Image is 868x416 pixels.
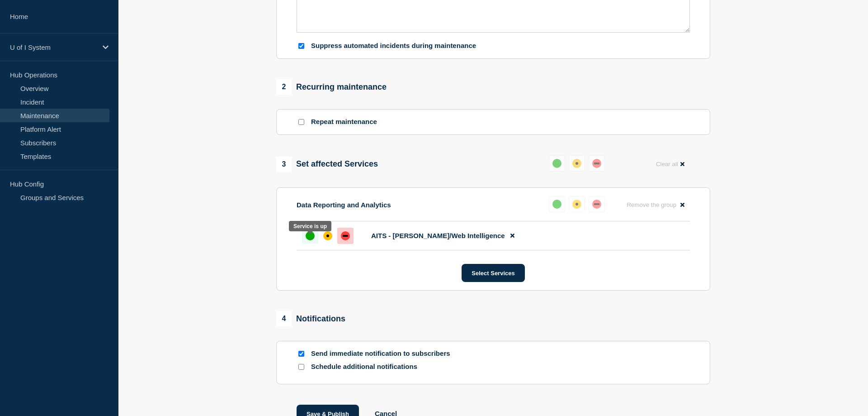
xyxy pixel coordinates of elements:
input: Repeat maintenance [298,119,304,125]
input: Send immediate notification to subscribers [298,351,304,357]
span: 3 [276,157,292,172]
button: affected [569,196,585,212]
p: U of I System [10,43,97,51]
p: Send immediate notification to subscribers [311,349,456,358]
button: Remove the group [621,196,690,214]
div: down [341,231,350,240]
button: up [549,155,565,172]
button: affected [569,155,585,172]
div: up [552,159,561,168]
div: affected [572,200,581,209]
button: down [589,196,605,212]
span: AITS - [PERSON_NAME]/Web Intelligence [371,232,505,239]
div: Service is up [293,223,327,230]
div: down [592,200,601,209]
div: Recurring maintenance [276,79,387,95]
div: affected [572,159,581,168]
div: up [552,200,561,209]
input: Schedule additional notifications [298,364,304,370]
div: up [306,231,315,240]
button: Select Services [462,264,524,282]
p: Repeat maintenance [311,118,377,126]
span: Remove the group [627,201,676,208]
p: Suppress automated incidents during maintenance [311,42,476,50]
span: 2 [276,79,292,95]
button: up [549,196,565,212]
button: Clear all [651,155,690,173]
div: Set affected Services [276,157,378,172]
div: down [592,159,601,168]
button: down [589,155,605,172]
span: 4 [276,311,292,326]
p: Data Reporting and Analytics [297,201,391,209]
input: Suppress automated incidents during maintenance [298,43,304,49]
div: affected [323,231,332,240]
p: Schedule additional notifications [311,363,456,371]
div: Notifications [276,311,345,326]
